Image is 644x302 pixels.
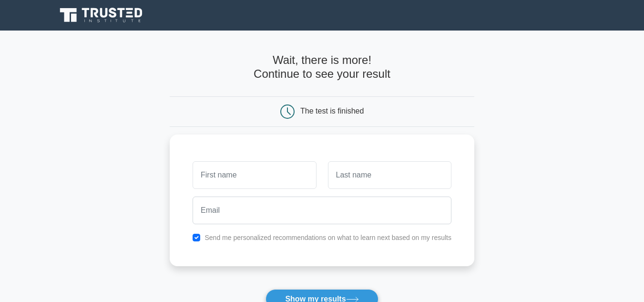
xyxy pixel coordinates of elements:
[300,107,364,115] div: The test is finished
[204,234,451,241] label: Send me personalized recommendations on what to learn next based on my results
[193,197,451,224] input: Email
[170,53,474,81] h4: Wait, there is more! Continue to see your result
[193,161,316,189] input: First name
[328,161,451,189] input: Last name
